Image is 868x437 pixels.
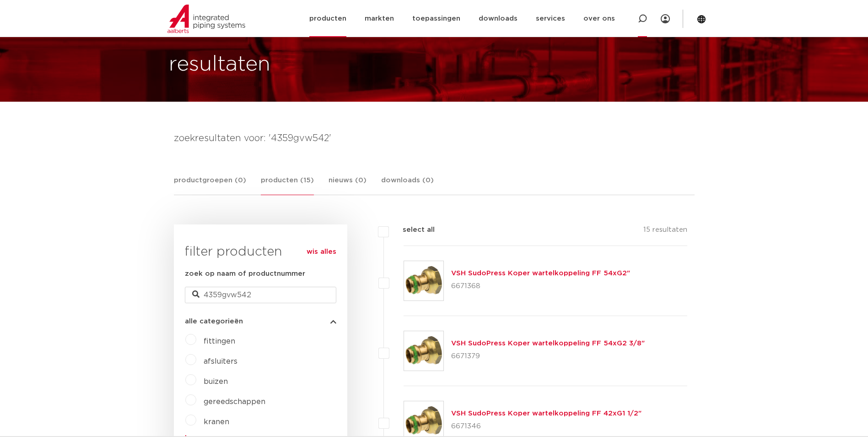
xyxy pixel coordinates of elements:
label: select all [389,224,435,235]
img: Thumbnail for VSH SudoPress Koper wartelkoppeling FF 54xG2 3/8" [404,331,443,371]
a: kranen [204,418,229,426]
p: 15 resultaten [643,224,687,239]
p: 6671379 [451,349,645,364]
a: producten (15) [261,175,314,195]
img: Thumbnail for VSH SudoPress Koper wartelkoppeling FF 54xG2" [404,261,443,300]
h1: resultaten [169,50,270,79]
a: downloads (0) [381,175,434,195]
a: productgroepen (0) [174,175,246,195]
span: alle categorieën [185,318,243,325]
h4: zoekresultaten voor: '4359gvw542' [174,131,695,146]
a: gereedschappen [204,398,265,405]
a: VSH SudoPress Koper wartelkoppeling FF 42xG1 1/2" [451,410,642,417]
a: VSH SudoPress Koper wartelkoppeling FF 54xG2" [451,270,630,277]
a: VSH SudoPress Koper wartelkoppeling FF 54xG2 3/8" [451,340,645,347]
a: fittingen [204,338,235,345]
p: 6671346 [451,419,642,434]
button: alle categorieën [185,318,336,325]
label: zoek op naam of productnummer [185,268,305,279]
input: zoeken [185,287,336,303]
h3: filter producten [185,243,336,261]
a: wis alles [307,246,336,257]
p: 6671368 [451,279,630,294]
a: buizen [204,378,228,385]
a: afsluiters [204,358,237,365]
a: nieuws (0) [329,175,367,195]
